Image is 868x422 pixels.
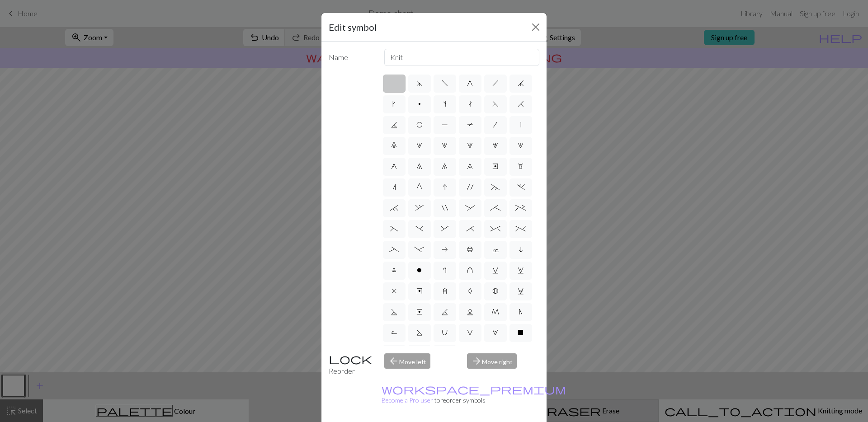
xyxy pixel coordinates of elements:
[415,204,424,211] span: ,
[518,80,524,87] span: j
[382,383,566,395] span: workspace_premium
[442,163,448,170] span: 8
[519,246,523,253] span: i
[519,308,523,315] span: N
[518,163,524,170] span: m
[467,183,473,191] span: '
[492,100,499,108] span: F
[382,385,566,404] small: to reorder symbols
[391,163,397,170] span: 6
[415,225,424,232] span: )
[389,246,399,253] span: _
[468,100,472,108] span: t
[492,329,498,336] span: W
[416,308,422,315] span: E
[392,267,396,274] span: l
[391,121,397,128] span: J
[467,246,473,253] span: b
[416,329,423,336] span: S
[467,308,473,315] span: L
[418,100,421,108] span: p
[443,100,446,108] span: s
[416,121,423,128] span: O
[416,80,423,87] span: d
[492,287,498,295] span: B
[467,163,473,170] span: 9
[528,20,543,34] button: Close
[492,246,499,253] span: c
[520,121,521,128] span: |
[467,80,473,87] span: g
[416,287,423,295] span: y
[518,100,524,108] span: H
[442,204,448,211] span: "
[391,329,397,336] span: R
[490,204,500,211] span: ;
[493,121,497,128] span: /
[382,385,566,404] a: Become a Pro user
[441,225,449,232] span: &
[442,329,448,336] span: U
[392,183,396,191] span: n
[467,142,473,149] span: 3
[492,163,498,170] span: e
[329,20,377,34] h5: Edit symbol
[518,329,524,336] span: X
[465,204,475,211] span: :
[391,142,397,149] span: 0
[416,142,422,149] span: 1
[518,267,524,274] span: w
[518,142,524,149] span: 5
[517,183,525,191] span: .
[443,183,447,191] span: I
[442,246,448,253] span: a
[390,225,398,232] span: (
[442,121,448,128] span: P
[414,246,425,253] span: -
[492,80,499,87] span: h
[490,225,500,232] span: ^
[515,225,526,232] span: %
[442,308,448,315] span: K
[416,183,422,191] span: G
[492,267,499,274] span: v
[518,287,524,295] span: C
[515,204,526,211] span: +
[416,163,422,170] span: 7
[417,267,422,274] span: o
[492,142,498,149] span: 4
[323,49,379,66] label: Name
[391,308,397,315] span: D
[467,329,473,336] span: V
[468,287,472,295] span: A
[392,287,396,295] span: x
[442,80,448,87] span: f
[442,142,448,149] span: 2
[467,267,473,274] span: u
[467,121,473,128] span: T
[491,183,500,191] span: ~
[491,308,499,315] span: M
[390,204,398,211] span: `
[323,353,379,376] div: Reorder
[443,267,446,274] span: r
[392,100,396,108] span: k
[443,287,447,295] span: z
